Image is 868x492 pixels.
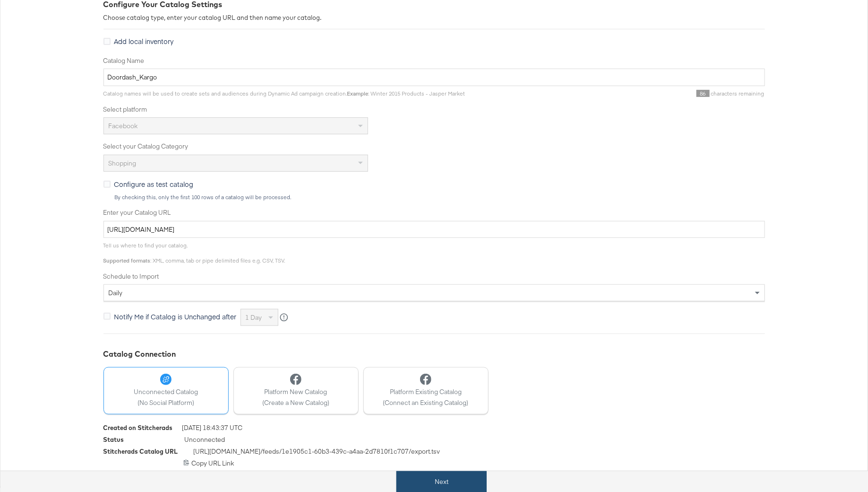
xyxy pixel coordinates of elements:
span: Add local inventory [114,36,174,46]
span: Catalog names will be used to create sets and audiences during Dynamic Ad campaign creation. : Wi... [103,90,465,97]
button: Platform Existing Catalog(Connect an Existing Catalog) [363,367,489,414]
span: Notify Me if Catalog is Unchanged after [114,312,237,321]
span: [DATE] 18:43:37 UTC [182,423,243,435]
span: [URL][DOMAIN_NAME] /feeds/ 1e1905c1-60b3-439c-a4aa-2d7810f1c707 /export.tsv [194,447,440,459]
span: (Connect an Existing Catalog) [383,398,469,407]
label: Catalog Name [103,56,765,65]
button: Unconnected Catalog(No Social Platform) [103,367,229,414]
div: Status [103,435,124,444]
label: Select your Catalog Category [103,142,765,151]
span: Facebook [109,122,138,130]
span: Shopping [109,159,137,167]
div: Catalog Connection [103,349,765,360]
span: (No Social Platform) [134,398,198,407]
input: Name your catalog e.g. My Dynamic Product Catalog [103,69,765,86]
label: Select platform [103,105,765,114]
span: (Create a New Catalog) [262,398,329,407]
div: Created on Stitcherads [103,423,173,432]
span: Unconnected Catalog [134,387,198,396]
label: Enter your Catalog URL [103,208,765,217]
span: Unconnected [185,435,225,447]
span: Platform New Catalog [262,387,329,396]
div: By checking this, only the first 100 rows of a catalog will be processed. [114,194,765,201]
div: characters remaining [465,90,765,97]
div: Choose catalog type, enter your catalog URL and then name your catalog. [103,13,765,22]
span: Tell us where to find your catalog. : XML, comma, tab or pipe delimited files e.g. CSV, TSV. [103,242,285,264]
strong: Example [347,90,369,97]
button: Platform New Catalog(Create a New Catalog) [233,367,359,414]
span: Platform Existing Catalog [383,387,469,396]
input: Enter Catalog URL, e.g. http://www.example.com/products.xml [103,221,765,238]
label: Schedule to Import [103,272,765,281]
span: 86 [696,90,710,97]
strong: Supported formats [103,257,151,264]
div: Copy URL Link [103,459,765,468]
span: daily [109,289,123,297]
span: Configure as test catalog [114,179,194,189]
span: 1 day [246,313,262,322]
div: Stitcherads Catalog URL [103,447,178,456]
